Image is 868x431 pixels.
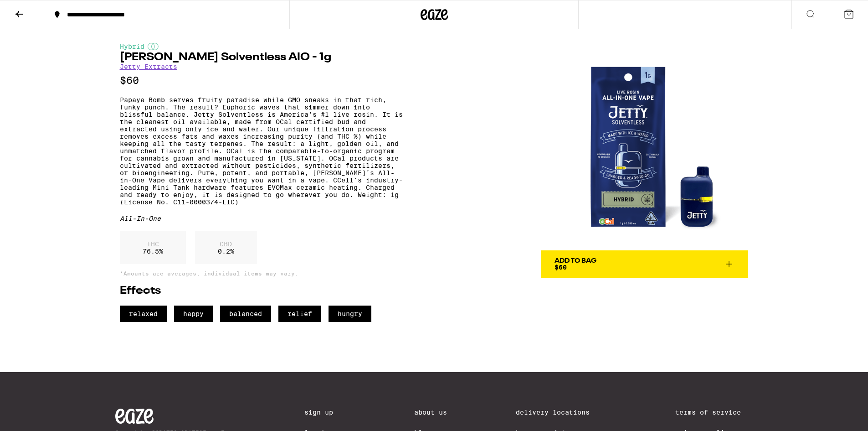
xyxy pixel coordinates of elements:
div: Hybrid [120,43,403,50]
a: About Us [414,409,447,416]
a: Delivery Locations [516,409,606,416]
button: Add To Bag$60 [541,250,748,278]
a: Jetty Extracts [120,63,177,70]
div: All-In-One [120,215,403,222]
p: Papaya Bomb serves fruity paradise while GMO sneaks in that rich, funky punch. The result? Euphor... [120,96,403,206]
div: Add To Bag [555,258,596,264]
a: Sign Up [304,409,345,416]
h1: [PERSON_NAME] Solventless AIO - 1g [120,52,403,63]
div: 0.2 % [195,231,257,264]
img: hybridColor.svg [148,43,159,50]
span: $60 [555,264,567,271]
p: THC [143,240,163,248]
p: *Amounts are averages, individual items may vary. [120,270,403,276]
span: relaxed [120,306,167,322]
span: hungry [329,306,371,322]
p: $60 [120,75,403,86]
span: happy [174,306,213,322]
img: Jetty Extracts - Papaya Fumez Solventless AIO - 1g [541,43,748,250]
span: relief [278,306,321,322]
span: balanced [220,306,271,322]
p: CBD [218,240,234,248]
h2: Effects [120,286,403,296]
div: 76.5 % [120,231,186,264]
a: Terms of Service [675,409,753,416]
